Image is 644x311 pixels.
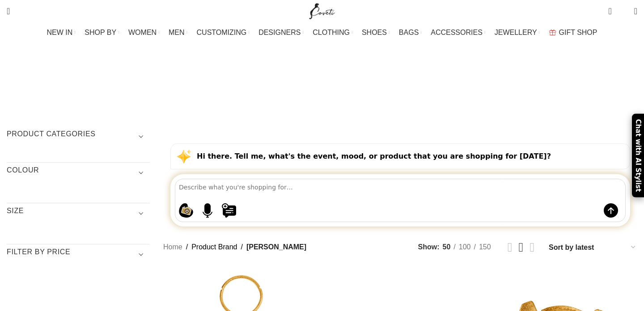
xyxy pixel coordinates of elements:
a: MEN [169,24,187,42]
a: NEW IN [47,24,76,42]
span: DESIGNERS [258,28,301,37]
div: My Wishlist [619,2,627,20]
a: Search [2,2,14,20]
span: BAGS [399,28,419,37]
a: ACCESSORIES [431,24,486,42]
span: ACCESSORIES [431,28,483,37]
span: GIFT SHOP [559,28,597,37]
span: SHOES [362,28,387,37]
a: CUSTOMIZING [197,24,250,42]
h3: Product categories [7,129,150,144]
div: Main navigation [2,24,642,42]
a: CLOTHING [313,24,353,42]
a: 0 [604,2,616,20]
h3: SIZE [7,206,150,221]
iframe: Intercom live chat [614,281,635,302]
span: WOMEN [128,28,157,37]
span: CLOTHING [313,28,350,37]
a: SHOES [362,24,390,42]
span: SHOP BY [85,28,116,37]
span: CUSTOMIZING [197,28,247,37]
img: GiftBag [549,29,556,35]
span: JEWELLERY [495,28,537,37]
h3: COLOUR [7,165,150,181]
a: BAGS [399,24,422,42]
a: GIFT SHOP [549,24,597,42]
span: NEW IN [47,28,73,37]
a: DESIGNERS [258,24,304,42]
span: MEN [169,28,185,37]
h3: Filter by price [7,247,150,262]
a: SHOP BY [85,24,119,42]
a: Site logo [307,7,337,14]
a: JEWELLERY [495,24,540,42]
a: WOMEN [128,24,160,42]
span: 0 [620,9,627,16]
span: 0 [609,4,616,11]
